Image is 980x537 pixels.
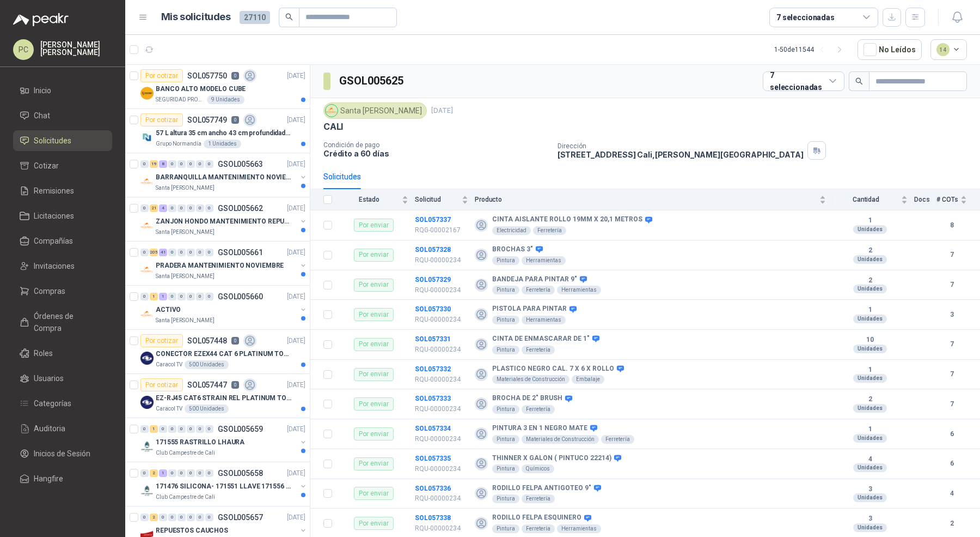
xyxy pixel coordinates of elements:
[13,155,112,176] a: Cotizar
[415,464,468,474] p: RQU-00000234
[34,347,53,359] span: Roles
[196,469,204,477] div: 0
[156,493,215,502] p: Club Campestre de Cali
[156,305,181,315] p: ACTIVO
[196,249,204,256] div: 0
[492,226,531,235] div: Electricidad
[492,286,519,294] div: Pintura
[415,305,451,313] a: SOL057330
[187,381,227,389] p: SOL057447
[187,337,227,345] p: SOL057448
[168,249,176,256] div: 0
[832,246,908,255] b: 2
[218,293,263,300] p: GSOL005660
[187,293,195,300] div: 0
[13,343,112,364] a: Roles
[150,204,158,212] div: 21
[140,484,154,497] img: Company Logo
[936,310,967,320] b: 3
[159,160,167,168] div: 8
[354,249,394,262] div: Por enviar
[34,260,75,272] span: Invitaciones
[13,281,112,301] a: Compras
[150,469,158,477] div: 2
[140,158,308,192] a: 0 19 8 0 0 0 0 0 GSOL005663[DATE] Company LogoBARRANQUILLA MANTENIMIENTO NOVIEMBRESanta [PERSON_N...
[832,306,908,315] b: 1
[140,425,149,433] div: 0
[204,140,241,148] div: 1 Unidades
[936,280,967,290] b: 7
[287,468,305,479] p: [DATE]
[140,307,154,321] img: Company Logo
[156,84,246,94] p: BANCO ALTO MODELO CUBE
[774,41,849,58] div: 1 - 50 de 11544
[522,256,566,265] div: Herramientas
[832,276,908,285] b: 2
[159,204,167,212] div: 4
[150,293,158,300] div: 1
[218,514,263,521] p: GSOL005657
[13,256,112,276] a: Invitaciones
[522,464,554,473] div: Químicos
[415,246,451,254] a: SOL057328
[936,399,967,409] b: 7
[354,457,394,470] div: Por enviar
[13,393,112,414] a: Categorías
[218,160,263,168] p: GSOL005663
[415,285,468,295] p: RQU-00000234
[205,469,213,477] div: 0
[13,180,112,201] a: Remisiones
[218,469,263,477] p: GSOL005658
[34,135,71,147] span: Solicitudes
[156,481,291,492] p: 171476 SILICONA- 171551 LLAVE 171556 CHAZO
[125,330,310,374] a: Por cotizarSOL0574480[DATE] Company LogoCONECTOR EZEX44 CAT 6 PLATINUM TOOLSCaracol TV500 Unidades
[354,487,394,500] div: Por enviar
[287,159,305,170] p: [DATE]
[415,255,468,266] p: RQU-00000234
[855,77,863,85] span: search
[853,463,887,472] div: Unidades
[150,160,158,168] div: 19
[853,493,887,502] div: Unidades
[287,424,305,435] p: [DATE]
[140,263,154,276] img: Company Logo
[558,142,804,150] p: Dirección
[140,175,154,188] img: Company Logo
[34,210,74,222] span: Licitaciones
[168,469,176,477] div: 0
[240,11,270,24] span: 27110
[168,160,176,168] div: 0
[287,203,305,214] p: [DATE]
[415,216,451,224] a: SOL057337
[168,514,176,521] div: 0
[140,514,149,521] div: 0
[415,189,475,210] th: Solicitud
[936,369,967,379] b: 7
[492,435,519,444] div: Pintura
[415,365,451,373] a: SOL057332
[205,160,213,168] div: 0
[34,397,71,409] span: Categorías
[140,334,183,347] div: Por cotizar
[34,160,59,172] span: Cotizar
[492,464,519,473] div: Pintura
[196,204,204,212] div: 0
[853,255,887,264] div: Unidades
[156,272,215,281] p: Santa [PERSON_NAME]
[339,189,415,210] th: Estado
[207,95,244,104] div: 9 Unidades
[323,121,343,132] p: CALI
[34,285,65,297] span: Compras
[415,404,468,414] p: RQU-00000234
[177,204,186,212] div: 0
[187,116,227,124] p: SOL057749
[492,335,590,343] b: CINTA DE ENMASCARAR DE 1"
[415,455,451,462] b: SOL057335
[13,443,112,464] a: Inicios de Sesión
[415,434,468,444] p: RQU-00000234
[287,336,305,346] p: [DATE]
[156,437,244,448] p: 171555 RASTRILLO LHAURA
[156,526,228,536] p: REPUESTOS CAUCHOS
[326,105,338,117] img: Company Logo
[936,220,967,231] b: 8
